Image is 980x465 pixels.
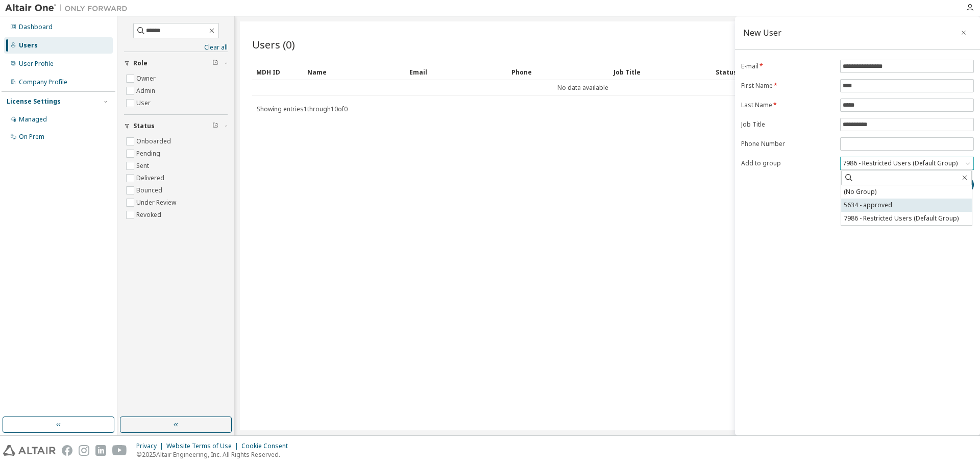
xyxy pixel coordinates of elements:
button: Status [124,115,228,137]
img: Altair One [5,3,133,13]
span: Clear filter [212,122,218,130]
button: Role [124,52,228,75]
div: MDH ID [256,64,299,80]
div: Email [409,64,503,80]
td: No data available [252,80,914,95]
span: Role [133,59,148,67]
div: Name [307,64,401,80]
div: Users [19,41,38,50]
img: instagram.svg [79,445,89,456]
div: License Settings [7,97,61,106]
label: Sent [136,160,151,172]
div: 7986 - Restricted Users (Default Group) [841,158,959,169]
div: Job Title [614,64,707,80]
div: New User [743,29,781,37]
div: Phone [511,64,605,80]
label: E-mail [741,62,834,70]
span: Status [133,122,155,130]
label: Add to group [741,159,834,167]
label: Last Name [741,101,834,109]
label: Job Title [741,120,834,129]
label: Owner [136,72,158,85]
div: Cookie Consent [241,442,294,450]
label: Admin [136,85,157,97]
label: Pending [136,148,162,160]
img: facebook.svg [62,445,72,456]
label: Under Review [136,197,178,209]
label: First Name [741,82,834,90]
div: Status [716,64,910,80]
span: Showing entries 1 through 10 of 0 [257,105,348,113]
img: altair_logo.svg [3,445,56,456]
img: youtube.svg [112,445,127,456]
label: Phone Number [741,140,834,148]
div: User Profile [19,60,54,68]
label: Bounced [136,184,164,197]
label: Onboarded [136,135,173,148]
div: Privacy [136,442,166,450]
li: (No Group) [841,185,972,199]
div: Company Profile [19,78,67,86]
span: Users (0) [252,37,295,52]
a: Clear all [124,43,228,52]
div: 7986 - Restricted Users (Default Group) [841,157,973,169]
div: On Prem [19,133,44,141]
span: Clear filter [212,59,218,67]
label: Delivered [136,172,166,184]
p: © 2025 Altair Engineering, Inc. All Rights Reserved. [136,450,294,459]
div: Dashboard [19,23,53,31]
label: User [136,97,153,109]
label: Revoked [136,209,163,221]
img: linkedin.svg [95,445,106,456]
div: Website Terms of Use [166,442,241,450]
div: Managed [19,115,47,124]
